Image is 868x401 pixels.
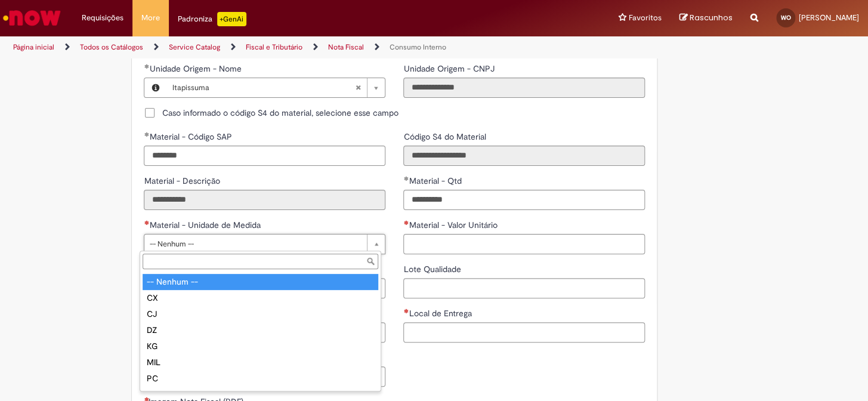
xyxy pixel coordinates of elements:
div: CX [143,290,378,306]
ul: Material - Unidade de Medida [140,272,381,391]
div: MIL [143,354,378,371]
div: PC [143,371,378,387]
div: CJ [143,306,378,322]
div: DZ [143,322,378,338]
div: KG [143,338,378,354]
div: -- Nenhum -- [143,274,378,290]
